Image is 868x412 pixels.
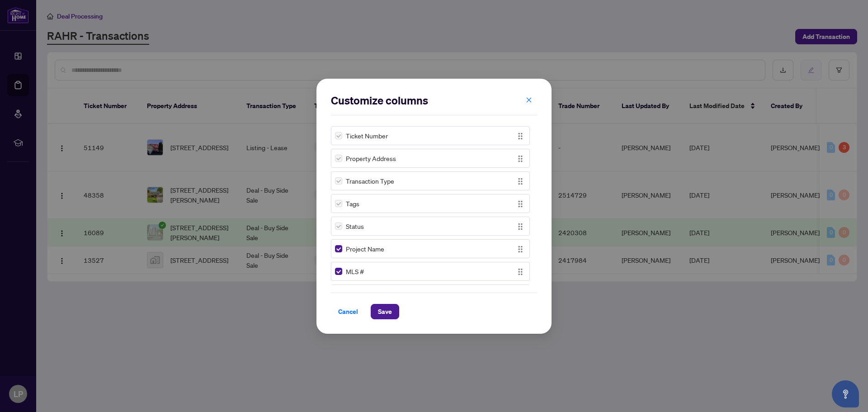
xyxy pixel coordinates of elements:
[526,96,532,103] span: close
[346,244,384,254] span: Project Name
[346,131,388,141] span: Ticket Number
[515,131,525,141] img: Drag Icon
[515,244,525,254] img: Drag Icon
[346,221,364,231] span: Status
[378,304,392,319] span: Save
[515,222,525,232] img: Drag Icon
[346,199,359,208] span: Tags
[346,153,396,163] span: Property Address
[515,153,526,164] button: Drag Icon
[515,176,525,186] img: Drag Icon
[346,266,364,276] span: MLS #
[331,93,537,108] h2: Customize columns
[515,266,526,277] button: Drag Icon
[515,175,526,186] button: Drag Icon
[331,171,530,190] div: Transaction TypeDrag Icon
[331,239,530,258] div: Project NameDrag Icon
[515,199,525,209] img: Drag Icon
[331,126,530,145] div: Ticket NumberDrag Icon
[331,217,530,236] div: StatusDrag Icon
[371,304,399,319] button: Save
[331,304,365,319] button: Cancel
[346,176,394,186] span: Transaction Type
[515,154,525,164] img: Drag Icon
[331,262,530,281] div: MLS #Drag Icon
[331,284,530,303] div: Trade NumberDrag Icon
[338,304,358,319] span: Cancel
[515,221,526,232] button: Drag Icon
[515,130,526,141] button: Drag Icon
[331,149,530,168] div: Property AddressDrag Icon
[515,267,525,277] img: Drag Icon
[515,243,526,254] button: Drag Icon
[832,380,859,407] button: Open asap
[515,198,526,209] button: Drag Icon
[331,194,530,213] div: TagsDrag Icon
